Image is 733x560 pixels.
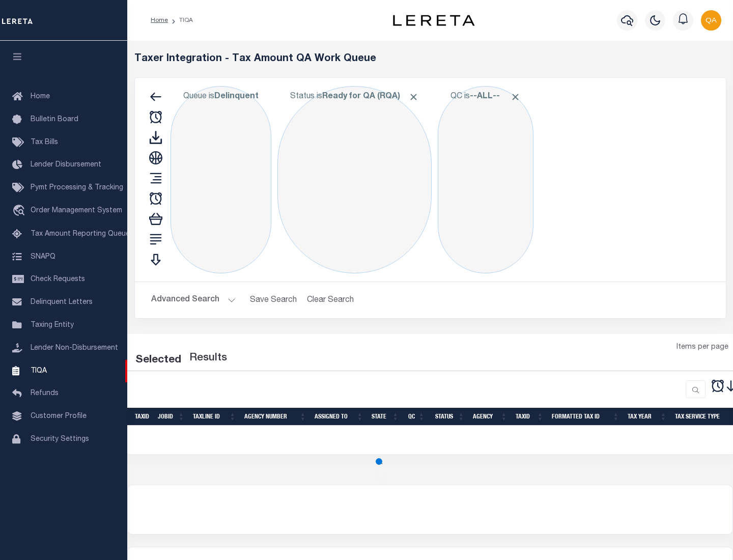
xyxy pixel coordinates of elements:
div: Click to Edit [277,86,432,273]
span: Home [31,93,50,100]
th: TaxID [512,408,548,426]
th: Status [429,408,469,426]
th: Formatted Tax ID [548,408,624,426]
th: QC [403,408,429,426]
span: Lender Disbursement [31,161,101,169]
span: Tax Bills [31,139,58,146]
th: Tax Year [624,408,671,426]
span: TIQA [31,367,47,374]
th: State [368,408,403,426]
button: Advanced Search [151,290,236,310]
label: Results [189,350,227,367]
i: travel_explore [12,205,29,218]
div: Click to Edit [171,86,271,273]
th: TaxID [131,408,154,426]
b: --ALL-- [470,93,500,101]
span: Click to Remove [408,92,419,102]
span: Security Settings [31,436,89,443]
span: Tax Amount Reporting Queue [31,231,130,238]
span: Pymt Processing & Tracking [31,184,123,191]
button: Save Search [244,290,303,310]
img: logo-dark.svg [393,15,474,26]
span: Check Requests [31,276,85,283]
span: Order Management System [31,207,122,214]
h5: Taxer Integration - Tax Amount QA Work Queue [134,53,726,65]
b: Delinquent [214,93,259,101]
span: Taxing Entity [31,322,74,329]
li: TIQA [168,16,193,25]
th: Agency Number [240,408,311,426]
div: Selected [135,352,181,369]
button: Clear Search [303,290,358,310]
b: Ready for QA (RQA) [322,93,419,101]
span: Lender Non-Disbursement [31,345,118,352]
span: Items per page [676,342,728,353]
th: TaxLine ID [189,408,240,426]
th: Agency [469,408,512,426]
span: SNAPQ [31,253,55,260]
span: Delinquent Letters [31,299,93,306]
a: Home [151,17,168,23]
th: JobID [154,408,189,426]
img: svg+xml;base64,PHN2ZyB4bWxucz0iaHR0cDovL3d3dy53My5vcmcvMjAwMC9zdmciIHBvaW50ZXItZXZlbnRzPSJub25lIi... [701,10,721,31]
span: Refunds [31,390,59,397]
span: Click to Remove [510,92,521,102]
div: Click to Edit [438,86,533,273]
th: Assigned To [311,408,368,426]
span: Bulletin Board [31,116,78,123]
span: Customer Profile [31,413,87,420]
